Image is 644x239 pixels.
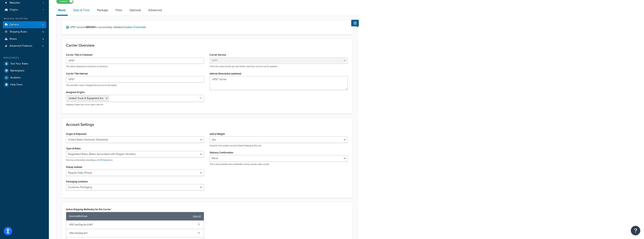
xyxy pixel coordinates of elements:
span: Marketplace [10,69,24,72]
a: Analytics [3,74,46,81]
span: Selected Methods [69,214,191,219]
span: UPS 2nd Day Air A.M.® [69,222,195,227]
a: Carriers5 [3,21,46,28]
span: Help Docs [10,83,23,86]
a: Origins1 [3,6,46,13]
a: Types of UPS Rates [91,159,108,162]
span: Boxes [10,37,17,41]
span: Websites [10,1,20,5]
span: Shipping Rules [10,30,27,33]
a: Advanced [146,6,164,15]
label: Packaging container [66,180,88,183]
label: Origin of Shipment [66,133,86,135]
label: Active Shipping Method(s) for this Carrier [66,208,112,211]
button: Show Help Docs [351,20,359,26]
p: This will ONLY show in ShipperHQ and can be descriptive [66,84,204,87]
span: 1 [43,1,44,5]
textarea: UPS® carrier [210,76,348,90]
p: This is the actual service you will retrieve rates from and can not be updated [210,65,348,68]
a: Advanced Features3 [3,42,46,49]
a: Marketplace [3,67,46,74]
label: Carrier Title Internal [66,72,88,75]
a: Fees [114,6,124,15]
a: Optional [128,6,143,15]
span: 3 [42,44,44,48]
label: Delivery Confirmation [210,151,233,154]
div: Resources [3,56,46,59]
label: Type of Rates [66,147,81,150]
p: This is only available when destination country equals origin country [210,163,348,166]
a: Update Credentials [124,25,146,29]
a: Help Docs [3,81,46,88]
a: clear all [193,214,201,219]
a: Date & Time [71,6,91,15]
button: Open Resource Center [631,226,640,235]
label: Pickup method [66,166,82,168]
span: UPS® account is successfully validated. [70,25,348,30]
label: Internal Description (optional) [210,72,241,75]
label: Carrier Title in Checkout [66,53,93,56]
span: Origins [10,8,18,11]
label: Unit of Weight [210,133,225,135]
h3: Account Settings [66,122,348,127]
p: Find more information about here. [66,159,204,162]
a: Package [95,6,110,15]
p: Shipping Origins this carrier gives rates for [66,103,204,106]
div: Manage Shipping [3,17,46,20]
a: Basic [56,6,68,16]
label: Carrier Service [210,53,226,56]
span: UPS 2nd Day Air® [69,231,195,236]
p: This will be displayed to customers at checkout [66,65,204,68]
span: Test Your Rates [10,62,28,65]
span: Advanced Features [10,44,32,48]
a: Shipping Rules [3,28,46,35]
a: Boxes [3,36,46,42]
li: Advanced Features [3,42,46,49]
li: Origins [3,6,46,13]
a: Test Your Rates [3,60,46,67]
strong: 8X5421 [86,25,95,29]
span: 5 [42,23,44,26]
label: Assigned Origins [66,91,85,94]
p: Converts from weight unit set in Global Settings to this unit [210,144,348,147]
span: 1 [43,8,44,11]
span: Analytics [10,76,21,79]
span: Carriers [10,23,19,26]
li: Carriers [3,21,46,28]
span: United Truck & Equipment Inc. [69,96,104,100]
h3: Carrier Overview [66,43,348,47]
